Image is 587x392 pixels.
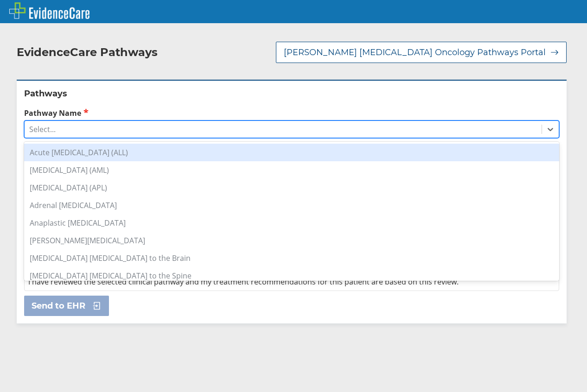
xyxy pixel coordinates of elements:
[17,45,158,59] h2: EvidenceCare Pathways
[24,144,559,161] div: Acute [MEDICAL_DATA] (ALL)
[284,47,546,58] span: [PERSON_NAME] [MEDICAL_DATA] Oncology Pathways Portal
[24,249,559,267] div: [MEDICAL_DATA] [MEDICAL_DATA] to the Brain
[32,300,85,311] span: Send to EHR
[24,232,559,249] div: [PERSON_NAME][MEDICAL_DATA]
[276,42,567,63] button: [PERSON_NAME] [MEDICAL_DATA] Oncology Pathways Portal
[28,277,459,287] span: I have reviewed the selected clinical pathway and my treatment recommendations for this patient a...
[24,296,109,316] button: Send to EHR
[24,88,559,99] h2: Pathways
[29,124,56,134] div: Select...
[24,107,559,118] label: Pathway Name
[24,267,559,285] div: [MEDICAL_DATA] [MEDICAL_DATA] to the Spine
[24,179,559,196] div: [MEDICAL_DATA] (APL)
[24,214,559,232] div: Anaplastic [MEDICAL_DATA]
[24,161,559,179] div: [MEDICAL_DATA] (AML)
[9,2,89,19] img: EvidenceCare
[24,196,559,214] div: Adrenal [MEDICAL_DATA]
